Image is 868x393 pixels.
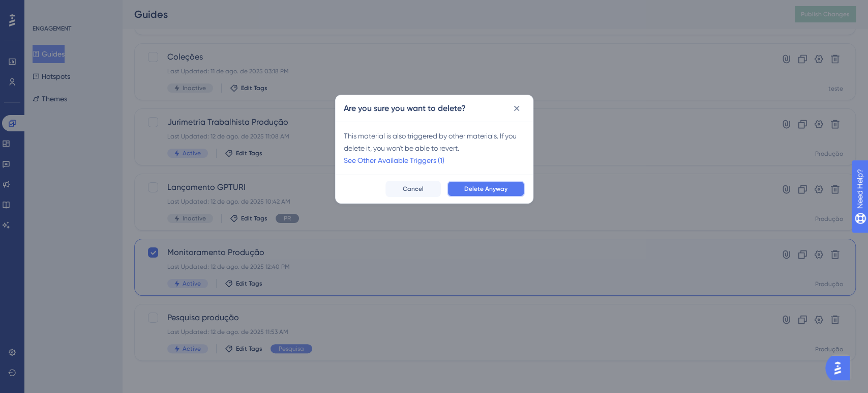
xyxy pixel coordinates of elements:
[344,102,466,115] h2: Are you sure you want to delete?
[344,156,444,164] a: See Other Available Triggers (1)
[24,3,64,15] span: Need Help?
[403,185,424,193] span: Cancel
[344,130,525,166] div: This material is also triggered by other materials. If you delete it, you won't be able to revert.
[825,353,856,383] iframe: UserGuiding AI Assistant Launcher
[464,185,507,193] span: Delete Anyway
